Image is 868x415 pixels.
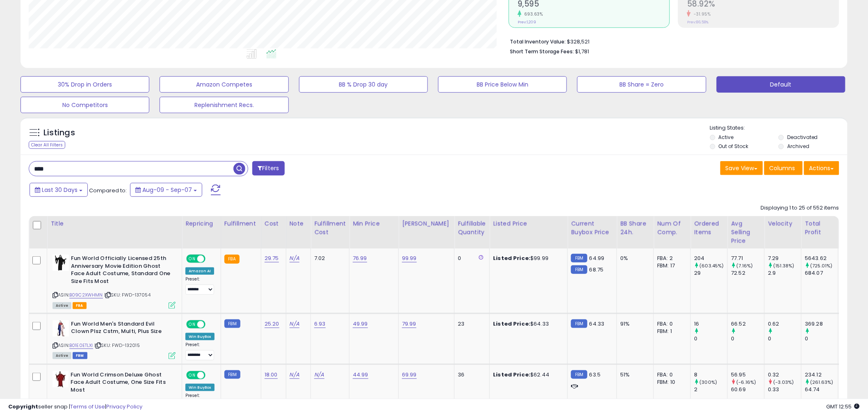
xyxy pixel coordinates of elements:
[69,342,93,349] a: B01E0ETLXI
[768,386,801,393] div: 0.33
[694,269,727,277] div: 29
[518,20,536,25] small: Prev: 1,209
[719,143,749,150] label: Out of Stock
[21,76,149,93] button: 30% Drop in Orders
[710,124,847,132] p: Listing States:
[774,379,794,385] small: (-3.03%)
[700,379,717,385] small: (300%)
[353,320,368,328] a: 49.99
[314,371,324,379] a: N/A
[768,269,801,277] div: 2.9
[353,254,367,262] a: 76.99
[575,48,589,55] span: $1,781
[204,321,217,328] span: OFF
[185,384,215,391] div: Win BuyBox
[657,328,684,335] div: FBM: 1
[53,371,69,388] img: 31diVIWoH1L._SL40_.jpg
[299,76,428,93] button: BB % Drop 30 day
[71,255,171,287] b: Fun World Officially Licensed 25th Anniversary Movie Edition Ghost Face Adult Costume, Standard O...
[265,254,279,262] a: 29.75
[694,255,727,262] div: 204
[731,320,764,328] div: 66.52
[768,219,798,228] div: Velocity
[657,320,684,328] div: FBA: 0
[130,183,202,197] button: Aug-09 - Sep-07
[89,187,127,194] span: Compared to:
[805,269,838,277] div: 684.07
[142,186,192,194] span: Aug-09 - Sep-07
[265,219,283,228] div: Cost
[53,352,71,359] span: All listings currently available for purchase on Amazon
[185,267,214,275] div: Amazon AI
[620,371,647,379] div: 51%
[187,321,197,328] span: ON
[160,97,288,113] button: Replenishment Recs.
[8,403,38,410] strong: Copyright
[493,320,561,328] div: $64.33
[71,320,171,337] b: Fun World Men's Standard Evil Clown Plsz Cstm, Multi, Plus Size
[571,254,587,262] small: FBM
[70,403,105,410] a: Terms of Use
[731,386,764,393] div: 60.69
[770,164,795,172] span: Columns
[620,255,647,262] div: 0%
[577,76,706,93] button: BB Share = Zero
[720,161,763,175] button: Save View
[353,219,395,228] div: Min Price
[493,219,564,228] div: Listed Price
[510,36,833,46] li: $328,521
[104,292,151,298] span: | SKU: FWD-137054
[458,219,486,237] div: Fulfillable Quantity
[204,255,217,262] span: OFF
[657,255,684,262] div: FBA: 2
[493,371,530,379] b: Listed Price:
[185,333,215,340] div: Win BuyBox
[493,255,561,262] div: $99.99
[458,255,483,262] div: 0
[805,320,838,328] div: 369.28
[458,371,483,379] div: 36
[589,371,601,379] span: 63.5
[402,219,451,228] div: [PERSON_NAME]
[71,371,170,396] b: Fun World Crimson Deluxe Ghost Face Adult Costume, One Size Fits Most
[438,76,567,93] button: BB Price Below Min
[290,254,299,262] a: N/A
[657,379,684,386] div: FBM: 10
[694,371,727,379] div: 8
[73,302,87,309] span: FBA
[42,186,78,194] span: Last 30 Days
[731,335,764,342] div: 0
[804,161,839,175] button: Actions
[811,262,833,269] small: (725.01%)
[224,370,240,379] small: FBM
[657,219,687,237] div: Num of Comp.
[187,255,197,262] span: ON
[21,97,149,113] button: No Competitors
[402,254,417,262] a: 99.99
[827,403,860,410] span: 2025-10-9 12:55 GMT
[94,342,140,349] span: | SKU: FWD-132015
[224,219,258,228] div: Fulfillment
[768,320,801,328] div: 0.62
[687,20,708,25] small: Prev: 86.58%
[731,371,764,379] div: 56.95
[69,292,103,299] a: B09C2XWHMN
[787,143,809,150] label: Archived
[805,371,838,379] div: 234.12
[805,386,838,393] div: 64.74
[73,352,87,359] span: FBM
[402,320,416,328] a: 79.99
[737,262,753,269] small: (7.16%)
[510,48,574,55] b: Short Term Storage Fees:
[571,265,587,274] small: FBM
[761,204,839,212] div: Displaying 1 to 25 of 552 items
[290,371,299,379] a: N/A
[314,255,343,262] div: 7.02
[657,371,684,379] div: FBA: 0
[731,255,764,262] div: 77.71
[30,183,88,197] button: Last 30 Days
[510,38,566,45] b: Total Inventory Value:
[768,255,801,262] div: 7.29
[805,335,838,342] div: 0
[571,219,613,237] div: Current Buybox Price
